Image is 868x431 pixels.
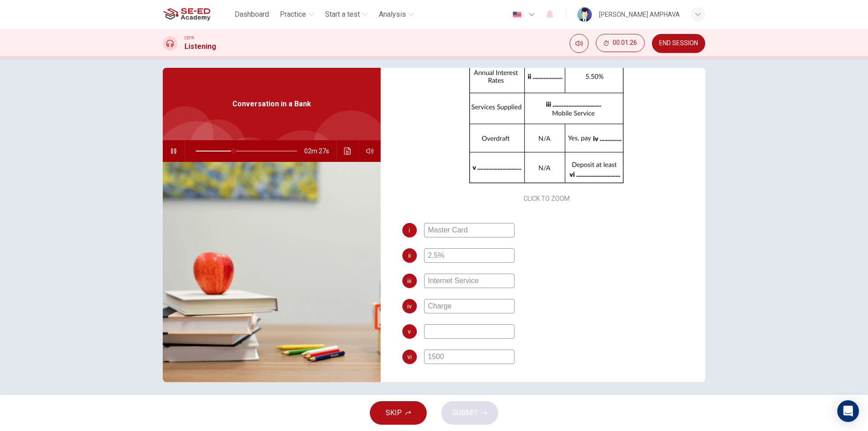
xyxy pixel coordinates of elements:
div: Mute [570,34,589,53]
span: Practice [280,9,306,20]
button: END SESSION [652,34,705,53]
button: SKIP [370,401,427,425]
span: Analysis [379,9,406,20]
img: Conversation in a Bank [163,162,381,382]
a: SE-ED Academy logo [163,5,231,24]
span: Conversation in a Bank [232,99,311,109]
button: Start a test [321,6,372,23]
button: 00:01:26 [596,34,645,52]
button: Dashboard [231,6,273,23]
span: ii [408,252,411,259]
span: 02m 27s [304,140,336,162]
button: Practice [276,6,318,23]
span: vi [407,354,412,360]
img: en [511,11,523,18]
div: Open Intercom Messenger [837,400,859,422]
div: [PERSON_NAME] AMPHAVA [599,9,680,20]
span: END SESSION [659,40,698,47]
span: i [409,227,410,233]
img: SE-ED Academy logo [163,5,210,24]
button: Click to see the audio transcription [340,140,355,162]
img: Profile picture [577,7,592,22]
span: Dashboard [235,9,269,20]
span: 00:01:26 [613,39,637,47]
span: iv [407,303,412,309]
div: Hide [596,34,645,53]
span: Start a test [325,9,360,20]
span: SKIP [386,407,402,419]
span: v [408,328,411,335]
button: Analysis [375,6,418,23]
h1: Listening [184,41,216,52]
span: CEFR [184,35,194,41]
span: iii [407,278,411,284]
